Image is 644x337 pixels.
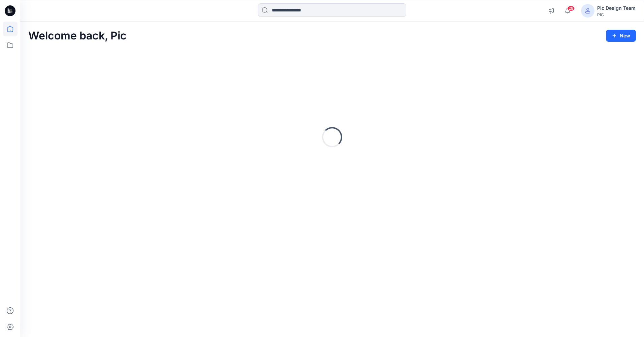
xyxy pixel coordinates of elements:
svg: avatar [585,8,590,13]
div: Pic Design Team [597,4,636,12]
h2: Welcome back, Pic [28,30,127,42]
div: PIC [597,12,636,17]
button: New [606,30,636,42]
span: 28 [567,6,575,11]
